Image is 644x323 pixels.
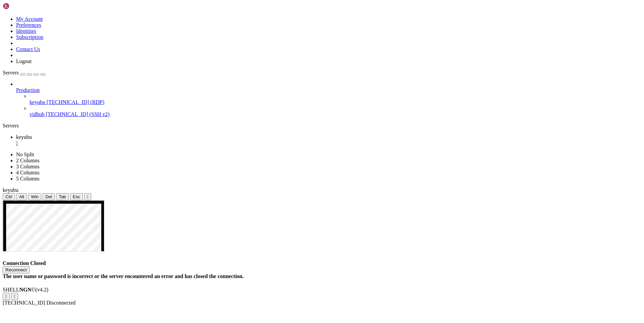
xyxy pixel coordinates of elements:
[73,194,80,199] span: Esc
[16,16,43,22] a: My Account
[36,287,49,292] span: 4.2.0
[5,194,12,199] span: Ctrl
[3,260,46,266] span: Connection Closed
[16,81,641,117] li: Production
[16,58,32,64] a: Logout
[19,194,24,199] span: Alt
[16,140,641,146] a: 
[56,193,69,200] button: Tab
[11,293,18,300] button: 
[28,193,41,200] button: Win
[16,134,32,140] span: keyubu
[16,87,641,93] a: Production
[3,193,15,200] button: Ctrl
[3,123,641,129] div: Servers
[16,176,40,181] a: 5 Columns
[3,287,48,292] span: SHELL ©
[59,194,66,199] span: Tab
[70,193,83,200] button: Esc
[3,266,30,273] button: Reconnect
[16,28,36,34] a: Identities
[30,111,44,117] span: vidhub
[31,194,39,199] span: Win
[16,193,27,200] button: Alt
[30,93,641,105] li: keyubu [TECHNICAL_ID] (RDP)
[3,187,18,193] span: keyubu
[30,99,45,105] span: keyubu
[46,111,109,117] span: [TECHNICAL_ID] (SSH v2)
[16,22,41,28] a: Preferences
[16,164,40,169] a: 3 Columns
[3,300,45,306] span: [TECHNICAL_ID]
[5,294,7,299] div: 
[30,111,641,117] a: vidhub [TECHNICAL_ID] (SSH v2)
[3,70,46,75] a: Servers
[16,152,34,157] a: No Split
[45,194,52,199] span: Del
[16,34,43,40] a: Subscription
[46,300,75,306] span: Disconnected
[19,287,32,292] b: NGN
[3,3,41,9] img: Shellngn
[16,170,40,175] a: 4 Columns
[87,194,89,199] div: 
[14,294,15,299] div: 
[30,99,641,105] a: keyubu [TECHNICAL_ID] (RDP)
[3,293,10,300] button: 
[47,99,104,105] span: [TECHNICAL_ID] (RDP)
[16,134,641,146] a: keyubu
[16,87,40,93] span: Production
[3,70,19,75] span: Servers
[43,193,55,200] button: Del
[3,273,641,279] div: The user name or password is incorrect or the server encountered an error and has closed the conn...
[30,105,641,117] li: vidhub [TECHNICAL_ID] (SSH v2)
[16,46,40,52] a: Contact Us
[16,158,40,163] a: 2 Columns
[84,193,91,200] button: 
